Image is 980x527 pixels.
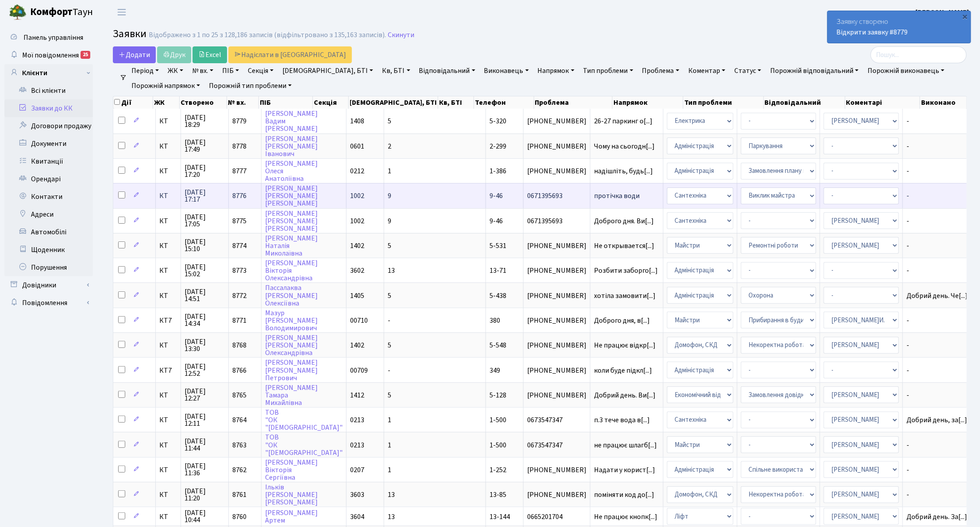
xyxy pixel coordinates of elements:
span: КТ [159,416,177,424]
span: [PHONE_NUMBER] [527,491,586,498]
th: Відповідальний [764,96,845,109]
span: [PHONE_NUMBER] [527,267,586,274]
span: - [388,316,390,325]
span: 8768 [232,340,247,350]
a: ТОВ"ОК"[DEMOGRAPHIC_DATA]" [265,433,343,458]
span: 0673547347 [527,442,586,449]
a: Контакти [4,188,93,206]
span: Не працює кнопк[...] [594,512,657,522]
span: КТ [159,513,177,520]
span: Не працює відкр[...] [594,340,656,350]
span: КТ [159,118,177,125]
span: Добрий день. Ви[...] [594,390,656,400]
b: Комфорт [30,5,73,19]
th: Напрямок [613,96,683,109]
span: 5-128 [490,390,506,400]
a: [PERSON_NAME]ВікторіяСергіївна [265,458,318,482]
span: 349 [490,366,500,375]
th: Телефон [474,96,534,109]
span: 1002 [350,191,364,201]
span: 1405 [350,291,364,301]
th: Коментарі [845,96,920,109]
a: [PERSON_NAME] [916,7,969,18]
a: Секція [244,63,277,78]
span: [PHONE_NUMBER] [527,118,586,125]
a: [PERSON_NAME]ОлесяАнатоліївна [265,159,318,183]
span: [DATE] 18:29 [185,114,225,128]
span: КТ7 [159,317,177,324]
span: КТ [159,267,177,274]
th: Проблема [534,96,613,109]
span: [DATE] 15:02 [185,263,225,278]
span: Добрий день, за[...] [907,415,967,425]
a: Квитанції [4,153,93,170]
th: Тип проблеми [683,96,764,109]
span: КТ7 [159,367,177,374]
span: КТ [159,143,177,150]
span: [PHONE_NUMBER] [527,143,586,150]
span: [DATE] 17:05 [185,214,225,228]
a: [PERSON_NAME][PERSON_NAME][PERSON_NAME] [265,209,318,233]
a: Кв, БТІ [378,63,413,78]
span: 13 [388,266,395,275]
span: 3603 [350,490,364,500]
span: 26-27 паркинг о[...] [594,116,652,126]
span: [DATE] 10:44 [185,509,225,523]
span: Доброго дня. Ви[...] [594,216,654,226]
span: 1002 [350,216,364,226]
span: [PHONE_NUMBER] [527,392,586,399]
a: Порожній напрямок [128,78,204,93]
span: хотіла замовити[...] [594,291,656,301]
span: [DATE] 12:52 [185,363,225,377]
b: [PERSON_NAME] [916,8,969,17]
span: Не открывается[...] [594,241,654,251]
span: [PHONE_NUMBER] [527,367,586,374]
span: Надати у корист[...] [594,465,655,475]
span: 1-500 [490,440,506,450]
span: [DATE] 11:36 [185,462,225,477]
a: Документи [4,135,93,153]
span: 5-548 [490,340,506,350]
a: ТОВ"ОК"[DEMOGRAPHIC_DATA]" [265,408,343,432]
span: поміняти код до[...] [594,490,654,500]
th: Створено [180,96,227,109]
span: 9-46 [490,216,503,226]
span: - [907,442,968,449]
span: 2 [388,141,391,151]
span: 0671395693 [527,218,586,225]
th: № вх. [227,96,259,109]
span: [DATE] 17:49 [185,139,225,153]
a: № вх. [189,63,217,78]
span: коли буде підкл[...] [594,366,652,375]
a: Щоденник [4,241,93,259]
span: 1402 [350,241,364,251]
span: 1-252 [490,465,506,475]
span: 0665201704 [527,513,586,520]
span: КТ [159,392,177,399]
a: Проблема [639,63,683,78]
a: Excel [193,46,227,63]
span: КТ [159,442,177,449]
span: 0671395693 [527,192,586,199]
span: 1 [388,440,391,450]
span: 0213 [350,415,364,425]
a: ЖК [164,63,187,78]
a: Відкрити заявку #8779 [837,27,908,37]
span: Розбити заборго[...] [594,266,658,275]
span: 5 [388,116,391,126]
span: 5-438 [490,291,506,301]
span: протічка води [594,192,660,199]
a: Автомобілі [4,223,93,241]
a: [PERSON_NAME][PERSON_NAME]Іванович [265,134,318,159]
span: 8777 [232,166,247,176]
a: Панель управління [4,29,93,46]
span: 8772 [232,291,247,301]
a: Порожній відповідальний [767,63,862,78]
a: Пассалаква[PERSON_NAME]Олексіївна [265,283,318,308]
span: 5 [388,340,391,350]
a: Порушення [4,259,93,276]
span: 1-386 [490,166,506,176]
a: Повідомлення [4,294,93,312]
span: [DATE] 14:34 [185,313,225,327]
img: logo.png [9,4,27,21]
